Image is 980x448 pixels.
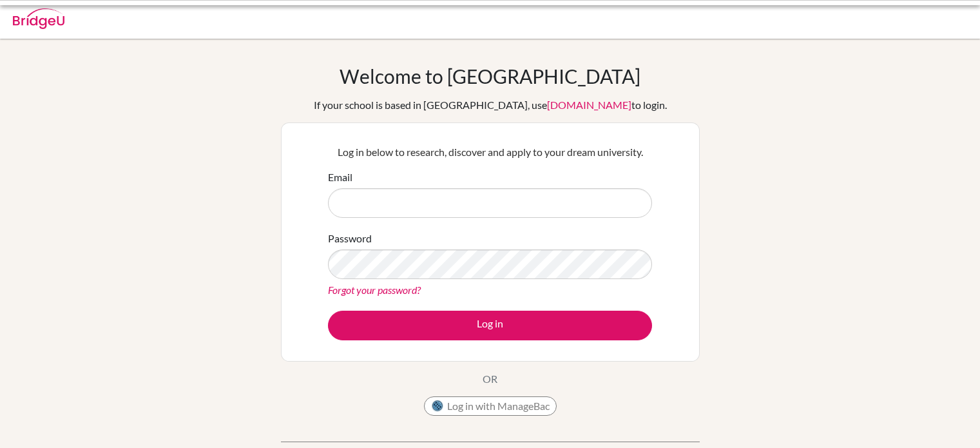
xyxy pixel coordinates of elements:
p: Log in below to research, discover and apply to your dream university. [328,144,652,160]
h1: Welcome to [GEOGRAPHIC_DATA] [340,64,640,88]
div: If your school is based in [GEOGRAPHIC_DATA], use to login. [314,97,667,113]
a: Forgot your password? [328,284,421,296]
button: Log in with ManageBac [424,396,557,416]
img: Bridge-U [13,8,64,29]
p: OR [483,371,497,387]
label: Email [328,170,352,185]
a: [DOMAIN_NAME] [547,99,631,111]
button: Log in [328,311,652,340]
label: Password [328,231,372,246]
